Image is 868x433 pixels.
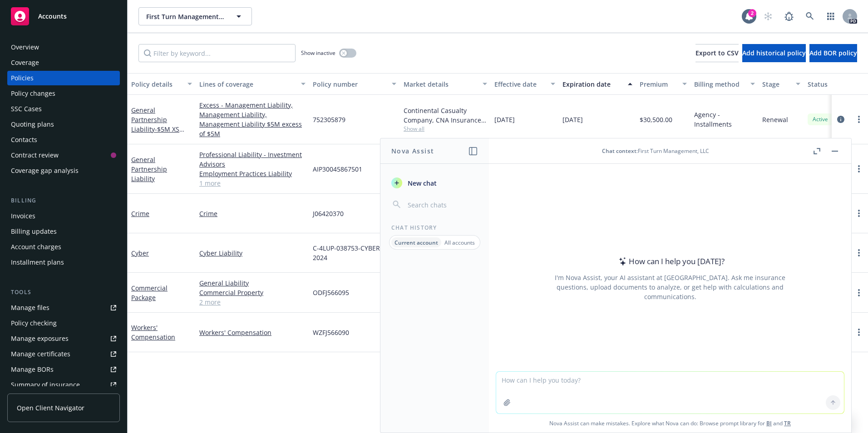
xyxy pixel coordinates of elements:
span: Show inactive [301,49,335,57]
div: Coverage [11,55,39,70]
input: Search chats [406,198,478,211]
span: Chat context [602,147,636,155]
span: Active [811,115,829,123]
a: General Partnership Liability [131,155,167,183]
div: SSC Cases [11,102,42,116]
a: Commercial Package [131,284,168,302]
button: Add BOR policy [809,44,857,62]
div: Overview [11,40,39,54]
a: Start snowing [759,7,777,25]
span: Add historical policy [742,49,806,57]
a: Contract review [7,148,120,162]
div: How can I help you [DATE]? [616,256,725,267]
div: Manage files [11,300,49,315]
div: Expiration date [562,79,622,89]
a: Coverage [7,55,120,70]
a: Cyber [131,249,149,257]
div: Billing updates [11,224,57,239]
a: Search [801,7,819,25]
span: Agency - Installments [694,110,755,129]
div: Installment plans [11,255,64,270]
a: Workers' Compensation [199,328,306,337]
div: Billing method [694,79,745,89]
div: Lines of coverage [199,79,296,89]
span: J06420370 [313,209,344,218]
span: [DATE] [562,115,583,124]
a: Employment Practices Liability [199,169,306,178]
a: more [853,287,864,298]
div: Policy checking [11,316,57,330]
a: Workers' Compensation [131,323,175,341]
div: Invoices [11,209,35,223]
div: Policy number [313,79,386,89]
div: Billing [7,196,120,205]
a: Manage certificates [7,347,120,361]
button: Policy details [128,73,196,95]
span: Accounts [38,13,67,20]
span: [DATE] [494,115,515,124]
button: Policy number [309,73,400,95]
span: First Turn Management, LLC [146,12,225,21]
span: AIP30045867501 [313,164,362,174]
div: Quoting plans [11,117,54,132]
a: Installment plans [7,255,120,270]
div: Coverage gap analysis [11,163,79,178]
button: Export to CSV [695,44,739,62]
button: Add historical policy [742,44,806,62]
span: C-4LUP-038753-CYBER-2024 [313,243,396,262]
button: Stage [759,73,804,95]
a: General Liability [199,278,306,288]
a: Manage BORs [7,362,120,377]
p: All accounts [444,239,475,246]
a: Professional Liability - Investment Advisors [199,150,306,169]
a: Overview [7,40,120,54]
div: Contract review [11,148,59,162]
div: Chat History [380,224,489,231]
a: 2 more [199,297,306,307]
div: 2 [748,9,756,17]
span: Renewal [762,115,788,124]
div: Manage exposures [11,331,69,346]
a: Policy changes [7,86,120,101]
a: Crime [131,209,149,218]
a: Quoting plans [7,117,120,132]
span: Show all [404,125,487,133]
a: TR [784,419,791,427]
a: Invoices [7,209,120,223]
div: Effective date [494,79,545,89]
a: General Partnership Liability [131,106,179,143]
div: Tools [7,288,120,297]
div: Stage [762,79,790,89]
div: Status [808,79,863,89]
div: Manage certificates [11,347,70,361]
a: circleInformation [835,114,846,125]
span: $30,500.00 [640,115,672,124]
div: Market details [404,79,477,89]
button: Lines of coverage [196,73,309,95]
a: Coverage gap analysis [7,163,120,178]
a: Policy checking [7,316,120,330]
a: BI [766,419,772,427]
span: - $5M XS $5M [131,125,184,143]
div: Account charges [11,240,61,254]
a: Commercial Property [199,288,306,297]
div: Contacts [11,133,37,147]
a: SSC Cases [7,102,120,116]
a: Billing updates [7,224,120,239]
div: Summary of insurance [11,378,80,392]
a: 1 more [199,178,306,188]
button: New chat [388,175,482,191]
a: more [853,163,864,174]
a: Crime [199,209,306,218]
h1: Nova Assist [391,146,434,156]
button: Market details [400,73,491,95]
a: Accounts [7,4,120,29]
span: ODFJ566095 [313,288,349,297]
a: Cyber Liability [199,248,306,258]
button: Effective date [491,73,559,95]
span: Open Client Navigator [17,403,84,413]
button: Premium [636,73,690,95]
span: Manage exposures [7,331,120,346]
div: Premium [640,79,677,89]
a: Policies [7,71,120,85]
